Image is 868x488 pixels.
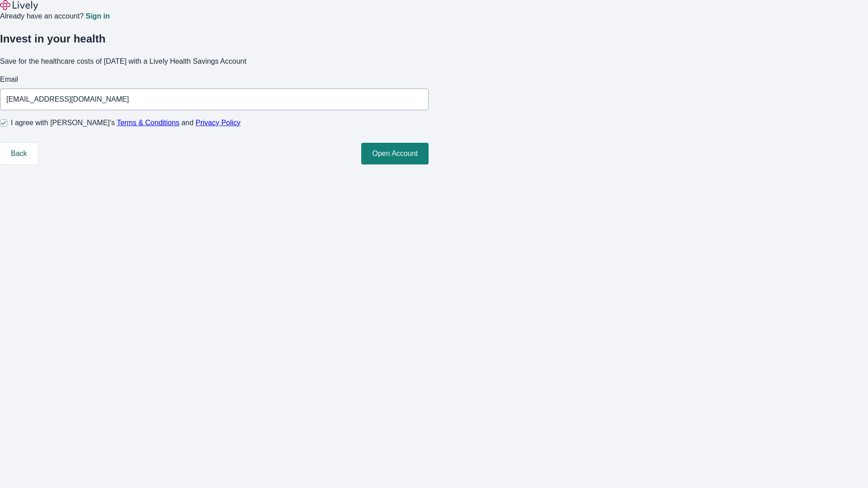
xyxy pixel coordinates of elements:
a: Privacy Policy [196,119,241,127]
a: Sign in [85,13,109,20]
button: Open Account [361,143,429,164]
span: I agree with [PERSON_NAME]’s and [11,117,241,128]
a: Terms & Conditions [117,119,179,127]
